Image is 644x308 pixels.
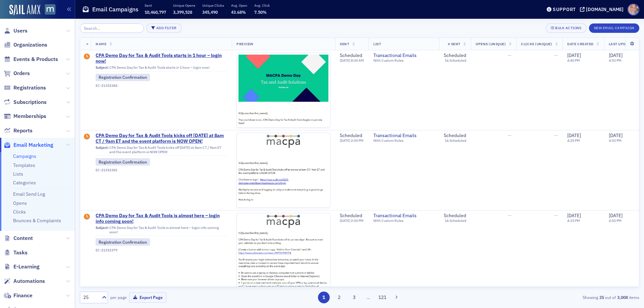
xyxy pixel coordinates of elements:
[373,42,381,46] span: List
[13,209,26,215] a: Clicks
[13,113,46,120] span: Memberships
[567,132,581,138] span: [DATE]
[508,52,512,58] span: —
[340,53,364,59] div: Scheduled
[231,3,247,8] p: Avg. Open
[333,292,345,303] button: 2
[628,4,639,15] span: Profile
[444,133,466,139] div: Scheduled
[146,23,182,33] button: Add Filter
[96,158,150,166] div: Registration Confirmation
[92,5,139,13] h1: Email Campaigns
[340,213,364,219] div: Scheduled
[373,138,434,143] div: With Custom Rules
[445,219,466,223] div: 16 Scheduled
[96,213,227,225] a: CPA Demo Day for Tax & Audit Tools is almost here – login info coming soon!
[458,294,639,300] div: Showing out of items
[373,213,434,219] a: Transactional Emails
[445,138,466,143] div: 16 Scheduled
[4,113,46,120] a: Memberships
[598,294,605,300] strong: 25
[173,3,195,8] p: Unique Opens
[13,171,23,177] a: Lists
[4,127,33,134] a: Reports
[83,294,98,301] div: 25
[351,138,364,143] span: 2:00 PM
[84,134,90,140] div: Draft
[448,42,461,46] span: # Sent
[13,218,61,224] a: Bounces & Complaints
[580,7,626,12] button: [DOMAIN_NAME]
[96,248,227,252] div: EC-21352379
[4,27,28,35] a: Users
[444,213,466,219] div: Scheduled
[236,42,254,46] span: Preview
[145,3,166,8] p: Sent
[318,292,330,303] button: 1
[13,141,53,149] span: Email Marketing
[84,54,90,60] div: Draft
[553,6,576,12] div: Support
[373,58,434,63] div: With Custom Rules
[373,133,434,139] a: Transactional Emails
[521,42,552,46] span: Clicks (Unique)
[348,292,360,303] button: 3
[589,24,639,30] a: New Email Campaign
[9,5,40,15] img: SailAMX
[13,200,27,206] a: Opens
[254,9,267,15] span: 7.50%
[567,58,580,63] time: 4:40 PM
[340,218,351,223] span: [DATE]
[554,132,558,138] span: —
[96,226,227,236] div: CPA Demo Day for Tax & Audit Tools is almost here – login info coming soon!
[173,9,192,15] span: 3,399,528
[609,52,623,58] span: [DATE]
[13,70,30,77] span: Orders
[609,212,623,219] span: [DATE]
[4,249,28,256] a: Tasks
[13,191,45,197] a: Email Send Log
[13,180,36,186] a: Categories
[609,42,635,46] span: Last Updated
[340,58,351,63] span: [DATE]
[80,23,144,33] input: Search…
[13,27,28,35] span: Users
[13,278,45,285] span: Automations
[616,294,629,300] strong: 3,008
[84,214,90,221] div: Draft
[444,53,466,59] div: Scheduled
[96,53,227,64] a: CPA Demo Day for Tax & Audit Tools starts in 1 hour – login now!
[96,42,106,46] span: Name
[364,294,373,300] span: …
[508,212,512,219] span: —
[546,23,586,33] button: Bulk Actions
[377,292,388,303] button: 121
[4,235,33,242] a: Content
[340,42,349,46] span: Sent
[96,238,150,246] div: Registration Confirmation
[40,4,55,16] a: View Homepage
[145,9,166,15] span: 10,460,797
[373,219,434,223] div: With Custom Rules
[351,58,364,63] span: 8:00 AM
[13,162,35,168] a: Templates
[96,168,227,172] div: EC-21352381
[476,42,506,46] span: Opens (Unique)
[4,70,30,77] a: Orders
[13,292,33,299] span: Finance
[96,226,109,234] span: Subject:
[609,138,622,143] time: 4:53 PM
[13,263,40,270] span: E-Learning
[96,145,109,154] span: Subject:
[96,65,109,70] span: Subject:
[129,292,166,303] button: Export Page
[567,138,580,143] time: 4:25 PM
[351,218,364,223] span: 2:00 PM
[609,132,623,138] span: [DATE]
[4,56,58,63] a: Events & Products
[554,212,558,219] span: —
[96,133,227,144] a: CPA Demo Day for Tax & Audit Tools kicks off [DATE] at 8am CT / 9am ET and the event platform is ...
